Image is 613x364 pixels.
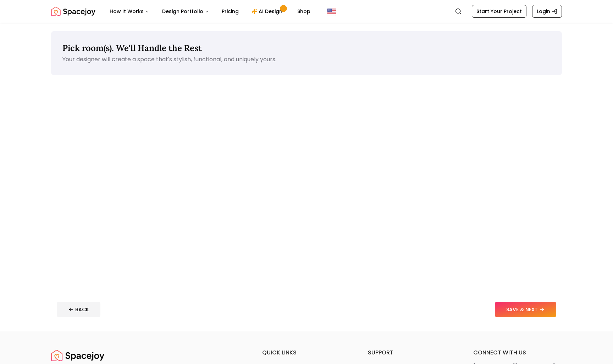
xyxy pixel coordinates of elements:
[51,4,95,18] a: Spacejoy
[473,348,562,357] h6: connect with us
[368,348,457,357] h6: support
[104,4,155,18] button: How It Works
[62,42,202,53] span: Pick room(s). We'll Handle the Rest
[472,5,526,18] a: Start Your Project
[262,348,351,357] h6: quick links
[57,302,100,317] button: BACK
[62,55,551,64] p: Your designer will create a space that's stylish, functional, and uniquely yours.
[104,4,316,18] nav: Main
[495,302,556,317] button: SAVE & NEXT
[532,5,562,18] a: Login
[246,4,290,18] a: AI Design
[156,4,215,18] button: Design Portfolio
[51,4,95,18] img: Spacejoy Logo
[327,7,336,16] img: United States
[292,4,316,18] a: Shop
[216,4,244,18] a: Pricing
[51,348,104,363] a: Spacejoy
[51,348,104,363] img: Spacejoy Logo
